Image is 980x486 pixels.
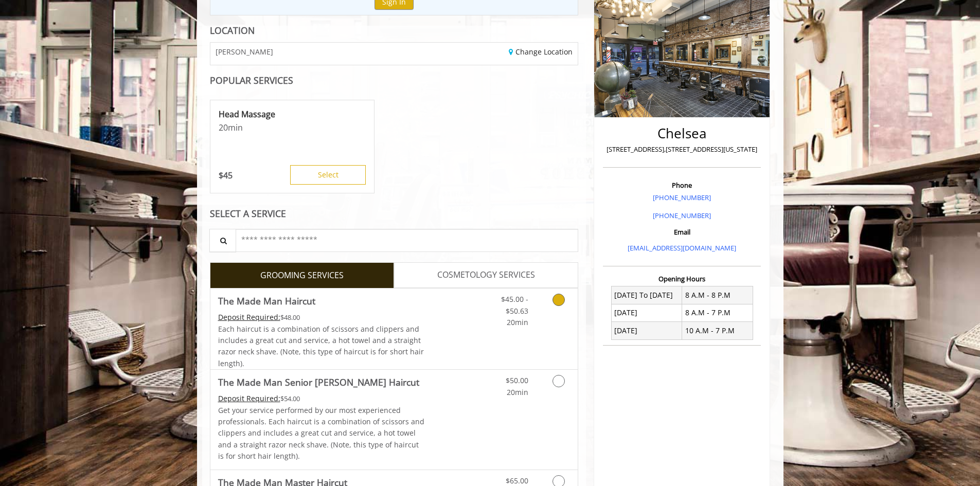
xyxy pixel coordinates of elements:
p: 20 [219,122,366,133]
b: The Made Man Senior [PERSON_NAME] Haircut [218,375,419,389]
div: $54.00 [218,393,425,404]
p: 45 [219,170,233,181]
button: Service Search [209,229,236,252]
td: [DATE] To [DATE] [611,286,682,304]
a: Change Location [509,47,573,57]
td: 8 A.M - 8 P.M [682,286,753,304]
button: Select [290,165,366,185]
td: [DATE] [611,322,682,339]
h3: Phone [605,182,758,189]
span: 20min [507,387,528,397]
p: Get your service performed by our most experienced professionals. Each haircut is a combination o... [218,405,425,462]
span: 20min [507,317,528,327]
span: This service needs some Advance to be paid before we block your appointment [218,312,280,322]
span: $45.00 - $50.63 [501,294,528,315]
span: $50.00 [506,375,528,385]
span: $65.00 [506,476,528,485]
span: min [228,122,243,133]
a: [PHONE_NUMBER] [653,211,711,220]
span: This service needs some Advance to be paid before we block your appointment [218,393,280,403]
td: 10 A.M - 7 P.M [682,322,753,339]
span: [PERSON_NAME] [216,48,273,56]
span: COSMETOLOGY SERVICES [437,268,535,282]
b: The Made Man Haircut [218,294,315,308]
p: [STREET_ADDRESS],[STREET_ADDRESS][US_STATE] [605,144,758,155]
b: LOCATION [210,24,255,37]
b: POPULAR SERVICES [210,74,293,86]
span: GROOMING SERVICES [260,269,344,282]
a: [EMAIL_ADDRESS][DOMAIN_NAME] [628,243,736,253]
td: 8 A.M - 7 P.M [682,304,753,321]
div: SELECT A SERVICE [210,209,579,219]
h3: Opening Hours [603,275,761,282]
a: [PHONE_NUMBER] [653,193,711,202]
span: Each haircut is a combination of scissors and clippers and includes a great cut and service, a ho... [218,324,424,368]
h2: Chelsea [605,126,758,141]
p: Head Massage [219,109,366,120]
h3: Email [605,228,758,236]
td: [DATE] [611,304,682,321]
div: $48.00 [218,312,425,323]
span: $ [219,170,223,181]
